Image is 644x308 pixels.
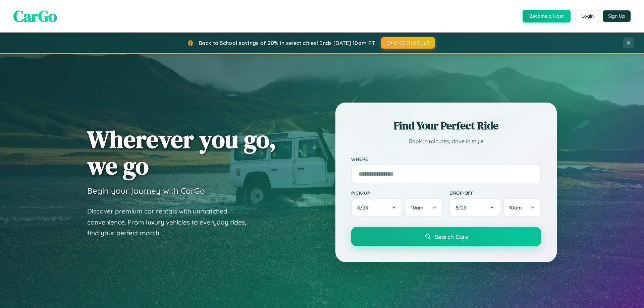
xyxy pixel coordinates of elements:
span: Back to School savings of 20% in select cities! Ends [DATE] 10am PT. [199,40,376,46]
label: Pick-up [351,190,443,196]
h1: Wherever you go, we go [87,126,276,179]
label: Drop-off [449,190,541,196]
button: Login [576,10,599,22]
span: Search Cars [435,233,468,240]
span: 8 / 28 [357,204,371,211]
button: Search Cars [351,227,541,246]
p: Book in minutes, drive in style [351,136,541,146]
button: 8/29 [449,198,500,217]
p: Discover premium car rentals with unmatched convenience. From luxury vehicles to everyday rides, ... [87,206,255,239]
button: Become a Host [523,10,571,22]
h2: Find Your Perfect Ride [351,118,541,133]
button: BACK2SCHOOL20 [381,37,435,49]
span: 8 / 29 [455,204,470,211]
button: 10am [405,198,443,217]
span: 10am [411,204,424,211]
label: Where [351,156,541,162]
span: CarGo [13,5,57,27]
button: Sign Up [603,10,631,22]
button: 10am [503,198,541,217]
h3: Begin your journey with CarGo [87,186,205,196]
span: 10am [509,204,522,211]
button: 8/28 [351,198,402,217]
